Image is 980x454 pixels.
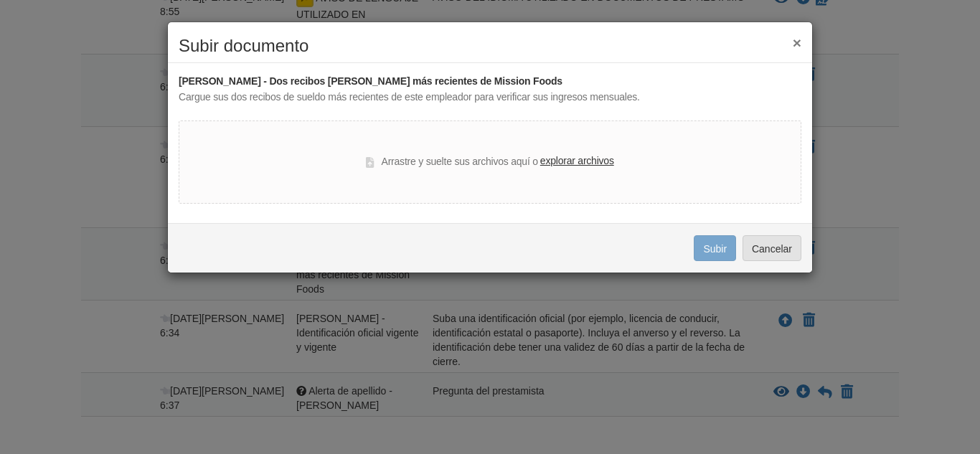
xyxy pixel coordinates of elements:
[793,35,801,50] button: ×
[179,91,640,103] font: Cargue sus dos recibos de sueldo más recientes de este empleador para verificar sus ingresos mens...
[752,243,792,255] font: Cancelar
[179,36,308,55] font: Subir documento
[694,235,736,261] button: Subir
[703,243,727,255] font: Subir
[179,75,562,87] font: [PERSON_NAME] - Dos recibos [PERSON_NAME] más recientes de Mission Foods
[382,156,538,167] font: Arrastre y suelte sus archivos aquí o
[793,34,801,51] font: ×
[540,155,614,166] font: explorar archivos
[743,235,801,261] button: Cancelar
